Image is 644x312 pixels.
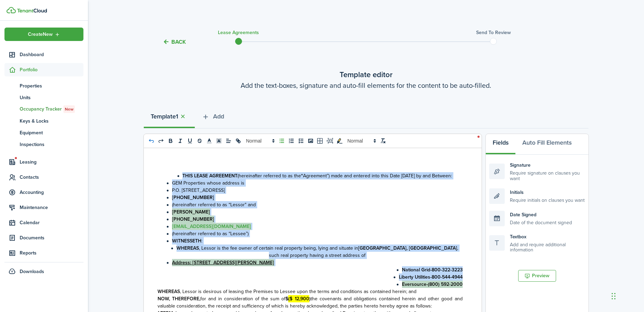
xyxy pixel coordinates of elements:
span: for and in consideration of the sum of [200,295,286,302]
button: clean [378,137,388,145]
span: Downloads [20,268,44,275]
strong: [GEOGRAPHIC_DATA], [GEOGRAPHIC_DATA] [358,245,457,252]
button: Auto Fill Elements [515,134,578,155]
button: image [306,137,315,145]
a: Properties [4,80,83,92]
button: list: check [296,137,306,145]
strong: Eversource-(800) 592-2000 [402,281,463,288]
span: New [65,106,73,112]
button: Add [195,108,231,128]
span: Contacts [20,174,83,181]
button: table-better [315,137,325,145]
button: list: bullet [277,137,286,145]
button: Open menu [4,28,83,41]
a: [EMAIL_ADDRESS][DOMAIN_NAME] [172,223,251,230]
button: redo: redo [156,137,166,145]
span: the covenants and obligations contained herein and other good and valuable consideration, the rec... [158,295,463,310]
a: Equipment [4,127,83,138]
strong: WHEREAS [158,288,180,295]
strong: [PHONE_NUMBER] [172,216,214,223]
span: Agreement”) made and entered into this Date [DATE] by and Between: [303,172,452,179]
span: (hereinafter referred to as the [238,172,301,179]
strong: THIS LEASE AGREEMENT [182,172,238,179]
button: link [233,137,243,145]
strong: WITNESSETH [172,237,201,245]
span: Add [213,112,224,121]
span: Reports [20,249,83,257]
strong: NOW, THEREFORE, [158,295,200,302]
button: strike [195,137,204,145]
strong: National Grid-800-322-3223 [402,266,463,273]
h3: Lease Agreements [218,29,259,36]
wizard-step-header-title: Template editor [144,69,588,80]
strong: $ [285,295,288,302]
button: Preview [518,270,556,282]
strong: “ [301,172,303,179]
span: Equipment [20,129,83,136]
span: : [201,237,202,245]
strong: WHEREAS [177,245,199,252]
button: list: ordered [286,137,296,145]
span: Leasing [20,158,83,166]
button: Fields [486,134,515,155]
span: (hereinafter referred to as “Lessor" and [172,201,256,208]
span: Calendar [20,219,83,226]
span: P.O. [STREET_ADDRESS] [172,187,225,194]
span: , Lessor is the fee owner of certain real property being, lying and situate in [199,245,358,252]
button: Close tab [178,113,188,121]
button: underline [185,137,195,145]
div: Drag [612,286,616,306]
img: TenantCloud [7,7,16,13]
wizard-step-header-description: Add the text-boxes, signature and auto-fill elements for the content to be auto-filled. [144,80,588,91]
span: Occupancy Tracker [20,105,83,113]
button: bold [166,137,175,145]
strong: [PERSON_NAME] [172,208,210,216]
span: Properties [20,82,83,90]
span: Portfolio [20,66,83,73]
h3: Send to review [476,29,511,36]
a: Dashboard [4,48,83,61]
span: GEM Properties whose address is [172,179,244,187]
button: pageBreak [325,137,335,145]
strong: 1 [176,112,178,121]
span: (hereinafter referred to as “Lessee”) [172,230,249,237]
span: Maintenance [20,204,83,211]
button: toggleMarkYellow: markYellow [335,137,344,145]
button: undo: undo [147,137,156,145]
a: Inspections [4,138,83,150]
span: Accounting [20,189,83,196]
a: Reports [4,246,83,260]
button: italic [175,137,185,145]
a: Keys & Locks [4,115,83,127]
span: Create New [28,32,53,37]
span: Inspections [20,141,83,148]
span: Keys & Locks [20,117,83,125]
u: Address: [STREET_ADDRESS][PERSON_NAME] [172,259,274,266]
span: Units [20,94,83,101]
a: Units [4,92,83,103]
img: TenantCloud [17,9,47,13]
strong: [PHONE_NUMBER] [172,194,214,201]
strong: ) [309,295,311,302]
strong: ($ 12,900 [288,295,309,302]
span: , Lessor is desirous of leasing the Premises to Lessee upon the terms and conditions as contained... [180,288,416,295]
span: , such real property having a street address of [269,245,458,259]
button: Back [163,38,186,45]
span: Dashboard [20,51,83,58]
a: Occupancy TrackerNew [4,103,83,115]
span: Documents [20,234,83,241]
strong: Template [151,112,176,121]
iframe: Chat Widget [610,279,644,312]
strong: Liberty Utilities-800-544-4944 [399,273,463,281]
